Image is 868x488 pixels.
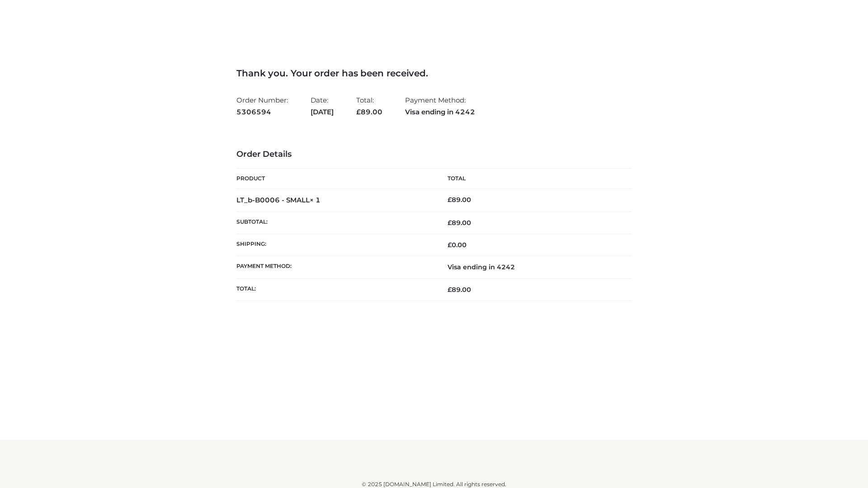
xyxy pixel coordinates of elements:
strong: Visa ending in 4242 [405,106,475,118]
li: Total: [356,92,382,120]
strong: LT_b-B0006 - SMALL [236,196,321,204]
bdi: 0.00 [448,241,467,249]
span: 89.00 [356,108,382,116]
li: Order Number: [236,92,288,120]
strong: × 1 [310,196,321,204]
bdi: 89.00 [448,196,471,204]
th: Subtotal: [236,211,434,234]
li: Date: [311,92,334,120]
span: £ [448,196,452,204]
span: 89.00 [448,219,471,227]
strong: 5306594 [236,106,288,118]
strong: [DATE] [311,106,334,118]
h3: Order Details [236,150,632,160]
td: Visa ending in 4242 [434,256,632,278]
span: £ [448,286,452,294]
span: 89.00 [448,286,471,294]
span: £ [448,219,452,227]
span: £ [356,108,361,116]
th: Product [236,169,434,189]
span: £ [448,241,452,249]
th: Total: [236,278,434,300]
th: Total [434,169,632,189]
li: Payment Method: [405,92,475,120]
th: Shipping: [236,234,434,256]
th: Payment method: [236,256,434,278]
h3: Thank you. Your order has been received. [236,68,632,79]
